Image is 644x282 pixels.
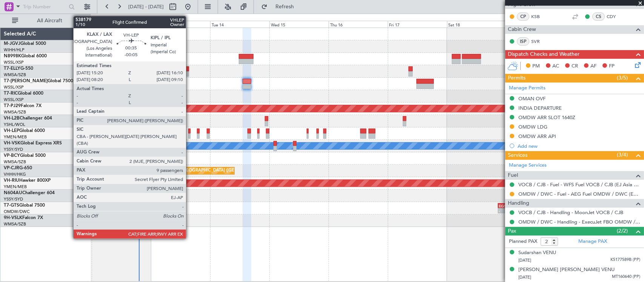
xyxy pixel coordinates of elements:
[617,151,628,159] span: (3/4)
[617,227,628,235] span: (2/2)
[4,41,46,46] a: M-JGVJGlobal 5000
[388,21,447,28] div: Fri 17
[4,41,20,46] span: M-JGVJ
[4,172,26,177] a: VHHH/HKG
[92,15,105,21] div: [DATE]
[592,12,605,21] div: CS
[517,37,529,46] div: ISP
[508,199,529,208] span: Handling
[4,209,30,215] a: OMDW/DWC
[518,143,640,149] div: Add new
[4,122,25,127] a: YSHL/WOL
[4,79,48,83] span: T7-[PERSON_NAME]
[499,204,512,208] div: EGSS
[4,178,51,183] a: VH-RIUHawker 800XP
[153,165,279,176] div: Planned Maint [GEOGRAPHIC_DATA] ([GEOGRAPHIC_DATA] Intl)
[269,21,329,28] div: Wed 15
[609,63,615,70] span: FP
[518,124,547,130] div: OMDW LDG
[4,54,21,58] span: N8998K
[4,129,45,133] a: VH-LEPGlobal 6000
[4,184,27,190] a: YMEN/MEB
[617,74,628,82] span: (3/5)
[92,21,151,28] div: Sun 12
[4,116,52,121] a: VH-L2BChallenger 604
[509,162,547,169] a: Manage Services
[4,166,19,170] span: VP-CJR
[20,18,80,23] span: All Aircraft
[130,208,144,213] div: 15:17 Z
[531,13,548,20] a: KSB
[4,196,23,202] a: YSSY/SYD
[23,1,66,12] input: Trip Number
[4,109,26,115] a: WMSA/SZB
[509,84,546,92] a: Manage Permits
[508,227,516,236] span: Pax
[4,91,43,96] a: T7-RICGlobal 6000
[4,159,26,165] a: WMSA/SZB
[572,63,578,70] span: CR
[508,74,526,83] span: Permits
[518,114,575,121] div: OMDW ARR SLOT 1640Z
[612,274,640,280] span: MT160640 (PP)
[151,21,210,28] div: Mon 13
[508,25,536,34] span: Cabin Crew
[4,47,25,53] a: WIHH/HLP
[144,208,158,213] div: -
[4,134,27,140] a: YMEN/MEB
[607,13,624,20] a: CDY
[518,133,556,139] div: OMDW ARR API
[4,153,46,158] a: VP-BCYGlobal 5000
[4,141,20,146] span: VH-VSK
[4,203,19,208] span: T7-GTS
[130,204,144,208] div: VTBD
[4,79,73,83] a: T7-[PERSON_NAME]Global 7500
[144,204,158,208] div: EGSS
[4,66,20,71] span: T7-ELLY
[518,181,640,188] a: VOCB / CJB - Fuel - WFS Fuel VOCB / CJB (EJ Asia Only)
[4,216,43,220] a: 9H-VSLKFalcon 7X
[4,104,41,108] a: T7-PJ29Falcon 7X
[518,209,623,216] a: VOCB / CJB - Handling - MoonJet VOCB / CJB
[578,238,607,245] a: Manage PAX
[531,38,548,45] a: SVR
[4,91,18,96] span: T7-RIC
[4,141,62,146] a: VH-VSKGlobal Express XRS
[329,21,388,28] div: Thu 16
[258,1,303,13] button: Refresh
[4,60,24,65] a: WSSL/XSP
[4,203,45,208] a: T7-GTSGlobal 7500
[4,129,19,133] span: VH-LEP
[518,249,556,257] div: Sudarshan VENU
[518,257,531,263] span: [DATE]
[4,97,24,103] a: WSSL/XSP
[4,104,21,108] span: T7-PJ29
[518,105,562,111] div: INDIA DEPARTURE
[4,84,24,90] a: WSSL/XSP
[518,274,531,280] span: [DATE]
[518,95,546,102] div: OMAN OVF
[508,50,579,59] span: Dispatch Checks and Weather
[518,266,615,274] div: [PERSON_NAME] [PERSON_NAME] VENU
[4,116,20,121] span: VH-L2B
[8,15,82,27] button: All Aircraft
[552,63,559,70] span: AC
[499,208,512,213] div: -
[532,63,540,70] span: PM
[517,12,529,21] div: CP
[4,54,47,58] a: N8998KGlobal 6000
[447,21,506,28] div: Sat 18
[509,238,537,245] label: Planned PAX
[610,257,640,263] span: K5177589B (PP)
[518,191,640,197] a: OMDW / DWC - Fuel - AEG Fuel OMDW / DWC (EJ Asia Only)
[590,63,596,70] span: AF
[4,147,23,152] a: YSSY/SYD
[4,178,19,183] span: VH-RIU
[4,153,20,158] span: VP-BCY
[4,166,32,170] a: VP-CJRG-650
[4,72,26,78] a: WMSA/SZB
[4,216,22,220] span: 9H-VSLK
[4,191,22,195] span: N604AU
[518,219,640,225] a: OMDW / DWC - Handling - ExecuJet FBO OMDW / DWC
[4,66,33,71] a: T7-ELLYG-550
